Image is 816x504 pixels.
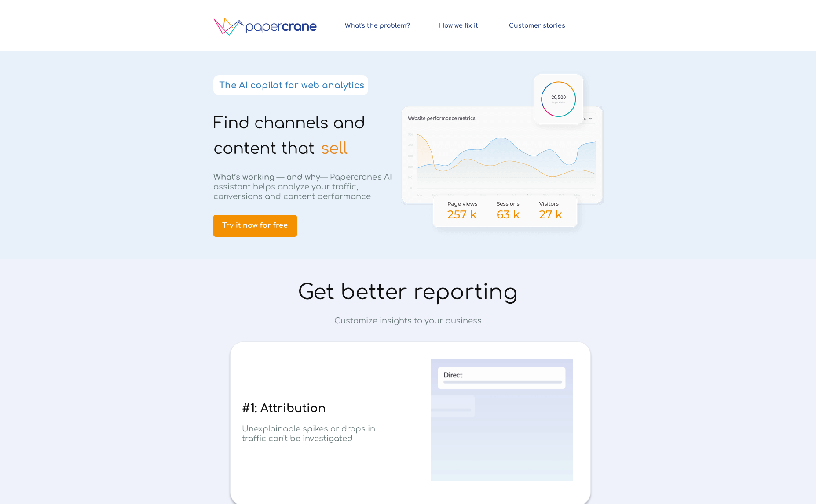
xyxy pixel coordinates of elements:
[213,173,320,181] strong: What’s working — and why
[505,22,570,29] span: Customer stories
[213,173,392,201] span: — Papercrane's AI assistant helps analyze your traffic, conversions and content performance
[341,22,413,29] span: What's the problem?
[432,18,486,33] a: How we fix it
[242,424,375,443] strong: Unexplainable spikes or drops in traffic can't be investigated
[298,281,518,304] span: Get better reporting
[213,221,297,230] span: Try it now for free
[219,80,364,91] strong: The AI copilot for web analytics
[213,114,365,157] span: Find channels and content that
[213,215,297,237] a: Try it now for free
[341,18,413,33] a: What's the problem?
[242,402,326,415] span: #1: Attribution
[505,18,570,33] a: Customer stories
[432,22,486,29] span: How we fix it
[334,316,482,325] span: Customize insights to your business
[321,140,348,157] span: sell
